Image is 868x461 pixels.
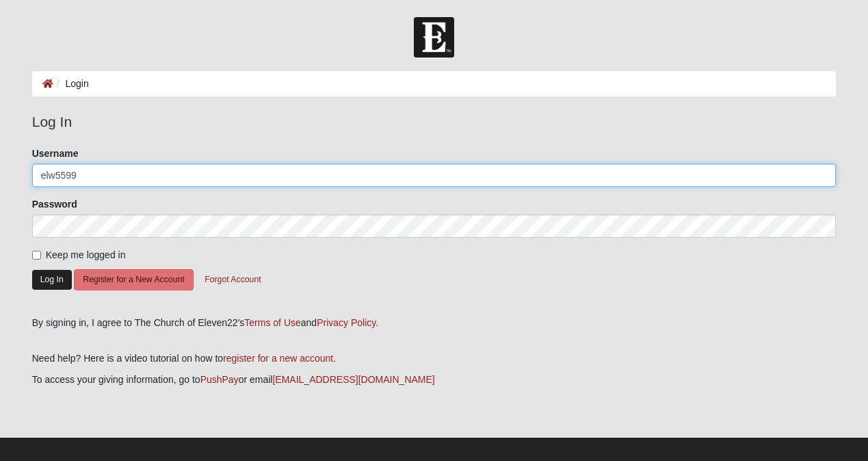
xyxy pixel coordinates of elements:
[32,373,837,387] p: To access your giving information, go to or email
[317,317,376,328] a: Privacy Policy
[223,353,333,364] a: register for a new account
[74,269,193,290] button: Register for a New Account
[32,197,77,211] label: Password
[53,77,89,91] li: Login
[196,269,269,290] button: Forgot Account
[32,147,79,160] label: Username
[46,249,126,260] span: Keep me logged in
[200,374,239,385] a: PushPay
[32,270,72,290] button: Log In
[244,317,300,328] a: Terms of Use
[272,374,434,385] a: [EMAIL_ADDRESS][DOMAIN_NAME]
[32,251,41,260] input: Keep me logged in
[32,111,837,133] legend: Log In
[32,316,837,330] div: By signing in, I agree to The Church of Eleven22's and .
[414,17,454,58] img: Church of Eleven22 Logo
[32,351,837,366] p: Need help? Here is a video tutorial on how to .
